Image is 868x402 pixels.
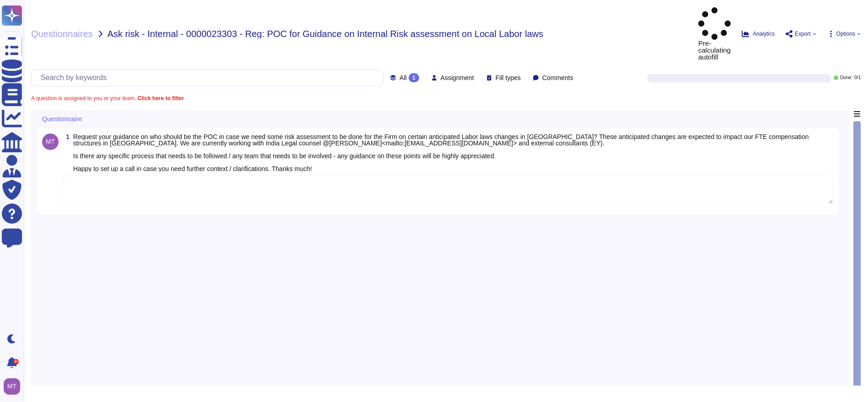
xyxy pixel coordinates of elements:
span: Ask risk - Internal - 0000023303 - Reg: POC for Guidance on Internal Risk assessment on Local Lab... [108,29,544,38]
span: Analytics [753,31,775,37]
b: Click here to filter [136,95,184,102]
img: user [4,378,20,395]
span: 0 / 1 [854,75,861,80]
span: Questionnaire [42,116,82,122]
div: 1 [409,73,419,82]
div: 9+ [13,359,19,364]
span: All [399,75,407,81]
span: Request your guidance on who should be the POC in case we need some risk assessment to be done fo... [73,133,809,172]
span: Comments [542,75,573,81]
img: user [42,134,59,150]
span: Done: [840,75,852,80]
span: Questionnaires [31,29,93,38]
span: Fill types [496,75,521,81]
button: Analytics [742,30,775,38]
span: A question is assigned to you or your team. [31,96,184,101]
span: Pre-calculating autofill [698,7,731,60]
button: user [2,376,27,397]
input: Search by keywords [36,70,383,86]
span: Export [795,31,811,37]
span: 1 [62,134,70,140]
span: Assignment [441,75,474,81]
span: Options [836,31,855,37]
